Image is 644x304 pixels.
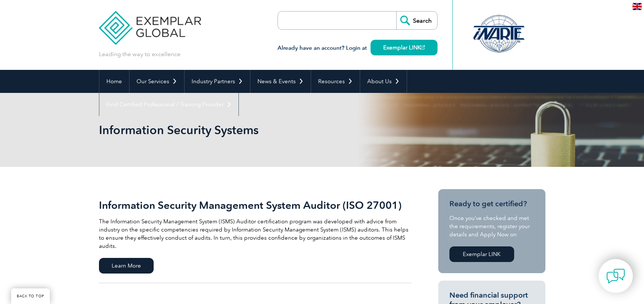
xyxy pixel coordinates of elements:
[360,70,407,93] a: About Us
[449,214,534,239] p: Once you’ve checked and met the requirements, register your details and Apply Now on
[99,199,411,211] h2: Information Security Management System Auditor (ISO 27001)
[449,246,514,262] a: Exemplar LINK
[606,267,625,285] img: contact-chat.png
[99,189,411,283] a: Information Security Management System Auditor (ISO 27001) The Information Security Management Sy...
[421,45,425,49] img: open_square.png
[632,3,642,10] img: en
[99,258,154,274] span: Learn More
[311,70,360,93] a: Resources
[371,40,438,55] a: Exemplar LINK
[278,43,438,53] h3: Already have an account? Login at
[449,199,534,208] h3: Ready to get certified?
[99,70,129,93] a: Home
[99,123,385,137] h1: Information Security Systems
[99,50,180,58] p: Leading the way to excellence
[99,217,411,250] p: The Information Security Management System (ISMS) Auditor certification program was developed wit...
[99,93,238,116] a: Find Certified Professional / Training Provider
[11,288,50,304] a: BACK TO TOP
[250,70,311,93] a: News & Events
[185,70,250,93] a: Industry Partners
[396,12,437,29] input: Search
[129,70,184,93] a: Our Services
